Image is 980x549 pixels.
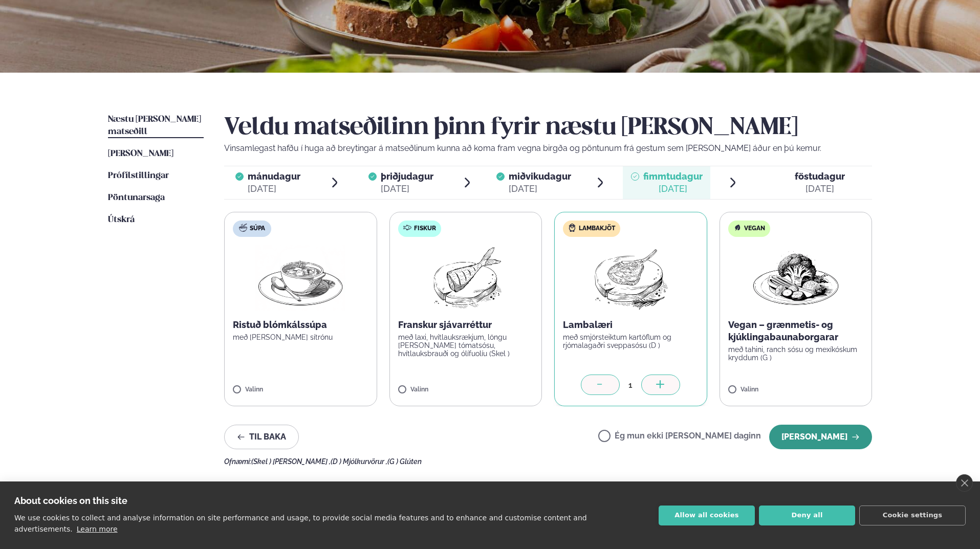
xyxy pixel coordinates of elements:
p: We use cookies to collect and analyse information on site performance and usage, to provide socia... [14,514,587,533]
button: Allow all cookies [659,506,755,525]
a: Learn more [77,525,118,533]
p: með smjörsteiktum kartöflum og rjómalagaðri sveppasósu (D ) [563,333,699,349]
a: Prófílstillingar [108,170,169,182]
div: [DATE] [248,183,300,195]
a: Útskrá [108,214,135,226]
p: með laxi, hvítlauksrækjum, löngu [PERSON_NAME] tómatsósu, hvítlauksbrauði og ólífuolíu (Skel ) [398,333,534,358]
h2: Veldu matseðilinn þinn fyrir næstu [PERSON_NAME] [224,114,872,142]
span: Útskrá [108,215,135,224]
p: með [PERSON_NAME] sítrónu [233,333,368,341]
span: föstudagur [795,171,845,182]
div: 1 [620,379,641,391]
img: Soup.png [255,245,345,311]
a: Næstu [PERSON_NAME] matseðill [108,114,204,138]
a: Pöntunarsaga [108,192,165,204]
button: [PERSON_NAME] [769,425,872,449]
p: Ristuð blómkálssúpa [233,319,368,331]
strong: About cookies on this site [14,495,127,506]
span: Lambakjöt [579,225,615,233]
span: Næstu [PERSON_NAME] matseðill [108,115,201,136]
img: Vegan.png [751,245,841,311]
span: (Skel ) [PERSON_NAME] , [251,457,331,466]
span: mánudagur [248,171,300,182]
img: Lamb-Meat.png [585,245,676,311]
span: miðvikudagur [509,171,571,182]
p: Vegan – grænmetis- og kjúklingabaunaborgarar [728,319,864,343]
img: fish.svg [403,224,411,232]
div: [DATE] [509,183,571,195]
div: [DATE] [643,183,703,195]
div: Ofnæmi: [224,457,872,466]
span: (G ) Glúten [387,457,422,466]
img: Vegan.svg [733,224,742,232]
p: með tahini, ranch sósu og mexíkóskum kryddum (G ) [728,345,864,362]
p: Lambalæri [563,319,699,331]
span: fimmtudagur [643,171,703,182]
p: Franskur sjávarréttur [398,319,534,331]
a: [PERSON_NAME] [108,148,173,160]
button: Cookie settings [859,506,966,525]
div: [DATE] [381,183,433,195]
span: Pöntunarsaga [108,193,165,202]
span: Vegan [744,225,765,233]
span: (D ) Mjólkurvörur , [331,457,387,466]
a: close [956,474,973,492]
div: [DATE] [795,183,845,195]
button: Deny all [759,506,855,525]
span: þriðjudagur [381,171,433,182]
span: [PERSON_NAME] [108,149,173,158]
img: soup.svg [239,224,247,232]
button: Til baka [224,425,299,449]
span: Súpa [250,225,265,233]
span: Prófílstillingar [108,171,169,180]
img: Lamb.svg [568,224,576,232]
img: Fish.png [420,245,511,311]
span: Fiskur [414,225,436,233]
p: Vinsamlegast hafðu í huga að breytingar á matseðlinum kunna að koma fram vegna birgða og pöntunum... [224,142,872,155]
